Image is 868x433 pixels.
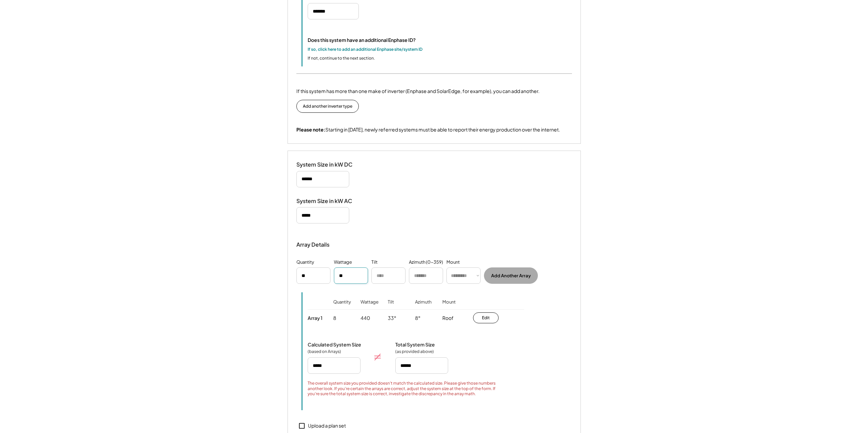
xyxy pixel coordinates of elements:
[473,312,499,323] button: Edit
[361,299,379,314] div: Wattage
[484,267,538,284] button: Add Another Array
[308,381,504,397] div: The overall system size you provided doesn't match the calculated size. Please give those numbers...
[308,46,423,52] div: If so, click here to add an additional Enphase site/system ID
[333,299,351,314] div: Quantity
[395,341,435,347] div: Total System Size
[409,259,443,266] div: Azimuth (0-359)
[308,315,322,321] div: Array 1
[334,259,352,266] div: Wattage
[296,161,365,168] div: System Size in kW DC
[308,55,375,61] div: If not, continue to the next section.
[308,36,416,44] div: Does this system have an additional Enphase ID?
[308,422,346,429] div: Upload a plan set
[442,315,454,322] div: Roof
[361,315,370,322] div: 440
[296,88,540,95] div: If this system has more than one make of inverter (Enphase and SolarEdge, for example), you can a...
[371,259,378,266] div: Tilt
[442,299,456,314] div: Mount
[296,126,325,133] strong: Please note:
[388,315,396,322] div: 33°
[296,100,359,113] button: Add another inverter type
[388,299,394,314] div: Tilt
[296,259,314,266] div: Quantity
[395,349,434,354] div: (as provided above)
[296,198,365,205] div: System Size in kW AC
[308,349,342,354] div: (based on Arrays)
[446,259,460,266] div: Mount
[296,126,560,133] div: Starting in [DATE], newly referred systems must be able to report their energy production over th...
[415,299,431,314] div: Azimuth
[296,241,330,249] div: Array Details
[308,341,361,347] div: Calculated System Size
[415,315,421,322] div: 8°
[333,315,336,322] div: 8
